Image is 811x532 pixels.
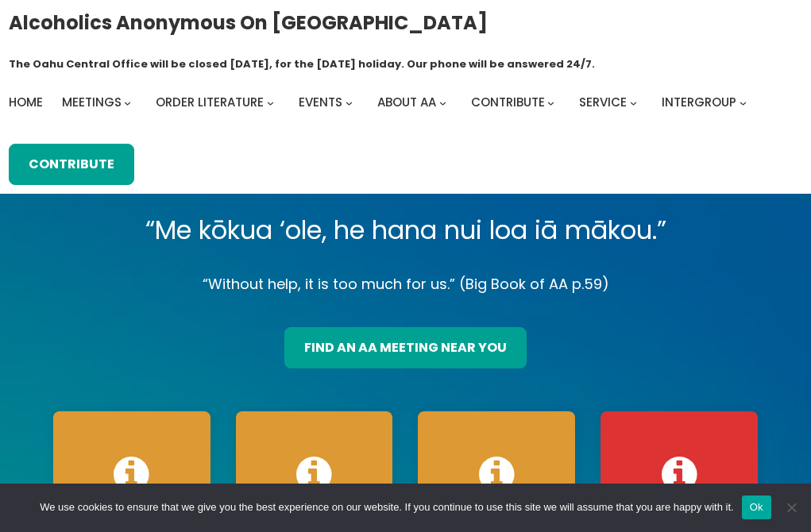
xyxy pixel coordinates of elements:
button: Meetings submenu [124,99,131,106]
button: Contribute submenu [547,99,554,106]
button: Intergroup submenu [740,99,747,106]
nav: Intergroup [9,91,752,114]
a: Intergroup [662,91,736,114]
a: About AA [377,91,436,114]
span: Home [9,94,43,110]
button: About AA submenu [439,99,446,106]
span: Contribute [471,94,545,110]
button: Events submenu [346,99,353,106]
span: Order Literature [156,94,264,110]
button: Service submenu [630,99,637,106]
span: No [783,499,799,515]
button: Order Literature submenu [267,99,274,106]
h1: The Oahu Central Office will be closed [DATE], for the [DATE] holiday. Our phone will be answered... [9,56,595,72]
span: Service [579,94,627,110]
span: We use cookies to ensure that we give you the best experience on our website. If you continue to ... [40,499,733,515]
span: Events [299,94,342,110]
button: Ok [742,495,771,519]
a: Service [579,91,627,114]
span: Meetings [62,94,122,110]
a: Contribute [9,144,134,185]
a: Events [299,91,342,114]
p: “Without help, it is too much for us.” (Big Book of AA p.59) [41,272,770,297]
span: Intergroup [662,94,736,110]
a: Home [9,91,43,114]
p: “Me kōkua ‘ole, he hana nui loa iā mākou.” [41,208,770,253]
a: find an aa meeting near you [284,327,527,368]
a: Contribute [471,91,545,114]
a: Meetings [62,91,122,114]
a: Alcoholics Anonymous on [GEOGRAPHIC_DATA] [9,6,488,40]
span: About AA [377,94,436,110]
